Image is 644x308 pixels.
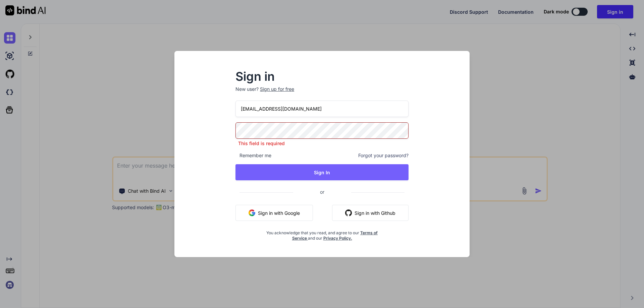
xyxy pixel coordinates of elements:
[249,209,255,216] img: google
[332,205,409,221] button: Sign in with Github
[235,152,271,159] span: Remember me
[358,152,409,159] span: Forgot your password?
[235,140,409,147] p: This field is required
[264,226,380,241] div: You acknowledge that you read, and agree to our and our
[260,86,294,93] div: Sign up for free
[235,71,409,82] h2: Sign in
[292,230,378,241] a: Terms of Service
[235,101,409,117] input: Login or Email
[235,205,313,221] button: Sign in with Google
[345,209,352,216] img: github
[323,236,352,241] a: Privacy Policy.
[293,184,351,200] span: or
[235,86,409,101] p: New user?
[235,164,409,180] button: Sign In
